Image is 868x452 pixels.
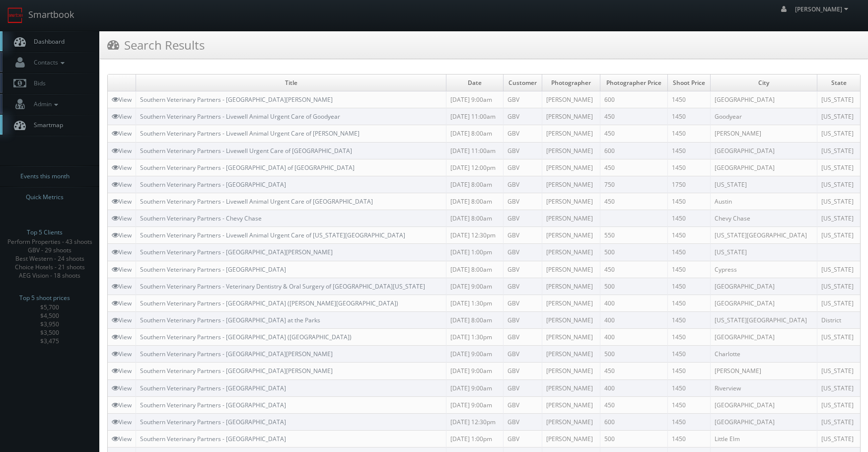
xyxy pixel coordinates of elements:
td: Goodyear [711,108,817,125]
td: [DATE] 9:00am [446,396,503,413]
a: Southern Veterinary Partners - Livewell Animal Urgent Care of [GEOGRAPHIC_DATA] [140,197,373,206]
td: [DATE] 1:30pm [446,329,503,346]
a: Southern Veterinary Partners - [GEOGRAPHIC_DATA] [140,265,286,274]
a: Southern Veterinary Partners - Veterinary Dentistry & Oral Surgery of [GEOGRAPHIC_DATA][US_STATE] [140,282,425,291]
td: [PERSON_NAME] [542,295,600,311]
td: [PERSON_NAME] [542,108,600,125]
td: Little Elm [711,430,817,447]
a: Southern Veterinary Partners - Livewell Urgent Care of [GEOGRAPHIC_DATA] [140,147,352,155]
td: District [817,311,860,328]
td: 400 [600,311,667,328]
a: Southern Veterinary Partners - [GEOGRAPHIC_DATA] of [GEOGRAPHIC_DATA] [140,163,355,172]
td: [DATE] 8:00am [446,193,503,210]
a: Southern Veterinary Partners - Chevy Chase [140,214,262,223]
td: GBV [503,227,542,244]
td: 1450 [667,363,711,379]
td: 1450 [667,108,711,125]
td: [PERSON_NAME] [542,261,600,278]
a: Southern Veterinary Partners - [GEOGRAPHIC_DATA][PERSON_NAME] [140,95,333,104]
td: [DATE] 12:30pm [446,227,503,244]
td: [DATE] 9:00am [446,346,503,363]
td: [US_STATE] [817,278,860,295]
a: View [112,163,132,172]
td: 450 [600,363,667,379]
td: 1450 [667,413,711,430]
td: Austin [711,193,817,210]
td: GBV [503,261,542,278]
td: [DATE] 8:00am [446,261,503,278]
td: 1450 [667,244,711,261]
td: GBV [503,159,542,176]
td: 450 [600,396,667,413]
a: View [112,214,132,223]
td: [US_STATE] [817,363,860,379]
td: [GEOGRAPHIC_DATA] [711,396,817,413]
a: View [112,197,132,206]
a: View [112,231,132,239]
td: [US_STATE] [817,108,860,125]
td: 1450 [667,396,711,413]
td: [US_STATE] [817,91,860,108]
td: [PERSON_NAME] [542,363,600,379]
td: 1450 [667,311,711,328]
span: Bids [29,79,46,87]
td: 550 [600,227,667,244]
td: GBV [503,379,542,396]
a: View [112,384,132,392]
td: [DATE] 1:30pm [446,295,503,311]
td: [US_STATE][GEOGRAPHIC_DATA] [711,227,817,244]
td: [GEOGRAPHIC_DATA] [711,413,817,430]
a: Southern Veterinary Partners - [GEOGRAPHIC_DATA] [140,384,286,392]
td: 600 [600,413,667,430]
a: Southern Veterinary Partners - [GEOGRAPHIC_DATA][PERSON_NAME] [140,367,333,375]
span: Admin [29,100,61,108]
td: [PERSON_NAME] [542,379,600,396]
td: 400 [600,329,667,346]
td: 450 [600,125,667,142]
span: Quick Metrics [26,192,64,202]
td: [DATE] 8:00am [446,125,503,142]
td: Photographer [542,75,600,91]
a: View [112,180,132,189]
a: Southern Veterinary Partners - [GEOGRAPHIC_DATA] ([GEOGRAPHIC_DATA]) [140,333,352,341]
a: View [112,248,132,256]
td: [US_STATE] [817,329,860,346]
td: [GEOGRAPHIC_DATA] [711,159,817,176]
td: [PERSON_NAME] [542,396,600,413]
td: [DATE] 8:00am [446,176,503,193]
td: [US_STATE] [817,176,860,193]
a: View [112,333,132,341]
td: Chevy Chase [711,210,817,227]
td: [PERSON_NAME] [542,430,600,447]
span: Top 5 shoot prices [19,293,70,303]
td: [PERSON_NAME] [542,176,600,193]
td: [US_STATE] [817,295,860,311]
td: [US_STATE][GEOGRAPHIC_DATA] [711,311,817,328]
td: [GEOGRAPHIC_DATA] [711,329,817,346]
td: [DATE] 9:00am [446,379,503,396]
td: GBV [503,278,542,295]
td: [DATE] 9:00am [446,91,503,108]
td: 600 [600,91,667,108]
td: [PERSON_NAME] [542,91,600,108]
td: GBV [503,430,542,447]
td: 1450 [667,278,711,295]
td: [DATE] 8:00am [446,311,503,328]
td: [PERSON_NAME] [542,346,600,363]
a: Southern Veterinary Partners - [GEOGRAPHIC_DATA][PERSON_NAME] [140,350,333,358]
td: [PERSON_NAME] [542,227,600,244]
a: Southern Veterinary Partners - Livewell Animal Urgent Care of Goodyear [140,112,340,121]
td: 1450 [667,91,711,108]
td: [US_STATE] [817,379,860,396]
td: 1450 [667,210,711,227]
td: [US_STATE] [817,193,860,210]
span: Smartmap [29,121,63,129]
a: View [112,435,132,443]
span: [PERSON_NAME] [795,5,851,13]
td: [PERSON_NAME] [542,142,600,159]
td: 500 [600,244,667,261]
a: View [112,265,132,274]
td: [PERSON_NAME] [542,125,600,142]
td: State [817,75,860,91]
td: GBV [503,108,542,125]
